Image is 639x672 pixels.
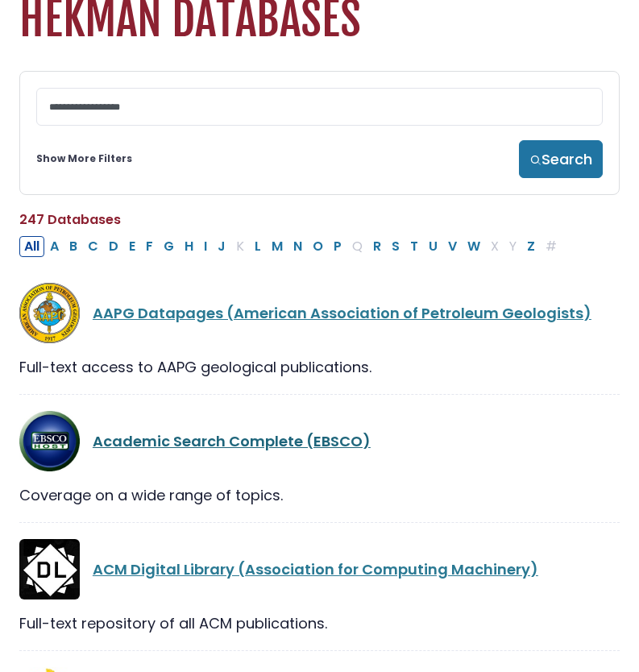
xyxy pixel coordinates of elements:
[199,236,212,257] button: Filter Results I
[19,484,620,506] div: Coverage on a wide range of topics.
[19,236,44,257] button: All
[104,236,123,257] button: Filter Results D
[387,236,405,257] button: Filter Results S
[36,88,603,126] input: Search database by title or keyword
[64,236,82,257] button: Filter Results B
[308,236,328,257] button: Filter Results O
[36,151,132,166] a: Show More Filters
[93,303,591,323] a: AAPG Datapages (American Association of Petroleum Geologists)
[329,236,346,257] button: Filter Results P
[124,236,140,257] button: Filter Results E
[368,236,386,257] button: Filter Results R
[213,236,230,257] button: Filter Results J
[93,431,371,451] a: Academic Search Complete (EBSCO)
[93,559,538,579] a: ACM Digital Library (Association for Computing Machinery)
[443,236,462,257] button: Filter Results V
[19,235,563,255] div: Alpha-list to filter by first letter of database name
[19,356,620,378] div: Full-text access to AAPG geological publications.
[19,612,620,634] div: Full-text repository of all ACM publications.
[288,236,307,257] button: Filter Results N
[45,236,64,257] button: Filter Results A
[141,236,158,257] button: Filter Results F
[19,210,121,229] span: 247 Databases
[519,140,603,178] button: Search
[267,236,288,257] button: Filter Results M
[424,236,442,257] button: Filter Results U
[463,236,485,257] button: Filter Results W
[250,236,266,257] button: Filter Results L
[405,236,423,257] button: Filter Results T
[522,236,540,257] button: Filter Results Z
[159,236,179,257] button: Filter Results G
[83,236,103,257] button: Filter Results C
[180,236,198,257] button: Filter Results H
